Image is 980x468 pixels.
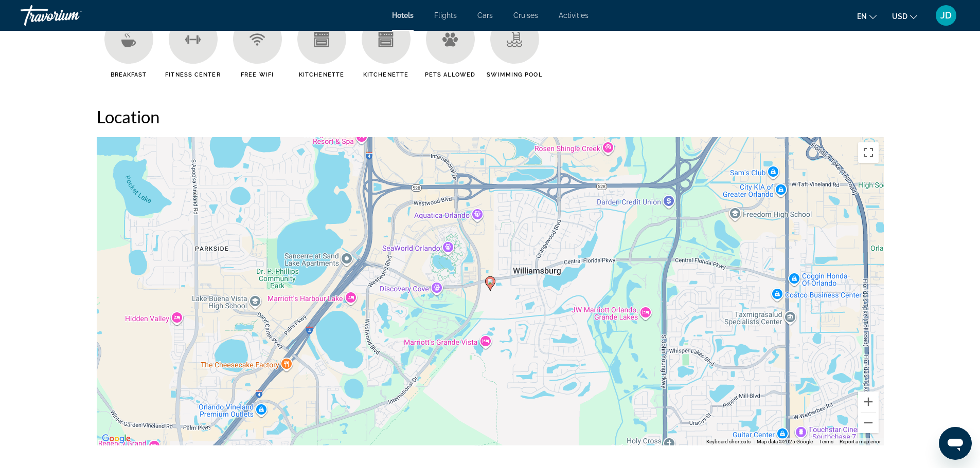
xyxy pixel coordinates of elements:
span: Fitness Center [165,71,220,78]
button: Keyboard shortcuts [706,438,751,445]
span: Breakfast [111,71,147,78]
h2: Location [97,106,884,127]
iframe: Button to launch messaging window [939,427,972,460]
button: Toggle fullscreen view [858,142,879,163]
a: Open this area in Google Maps (opens a new window) [99,432,133,445]
a: Flights [434,11,457,20]
button: Change language [857,9,877,24]
img: Google [99,432,133,445]
button: Change currency [892,9,917,24]
button: Zoom in [858,391,879,412]
button: User Menu [933,5,959,26]
a: Terms (opens in new tab) [819,439,833,444]
span: Kitchenette [299,71,344,78]
a: Activities [559,11,589,20]
span: JD [940,10,952,21]
button: Zoom out [858,413,879,433]
span: Kitchenette [363,71,408,78]
span: USD [892,12,907,21]
a: Travorium [21,2,123,29]
span: Map data ©2025 Google [757,439,813,444]
span: Pets Allowed [425,71,475,78]
a: Cruises [513,11,538,20]
span: en [857,12,867,21]
a: Hotels [392,11,414,20]
span: Swimming Pool [487,71,542,78]
span: Free WiFi [241,71,274,78]
a: Cars [477,11,493,20]
a: Report a map error [840,439,881,444]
